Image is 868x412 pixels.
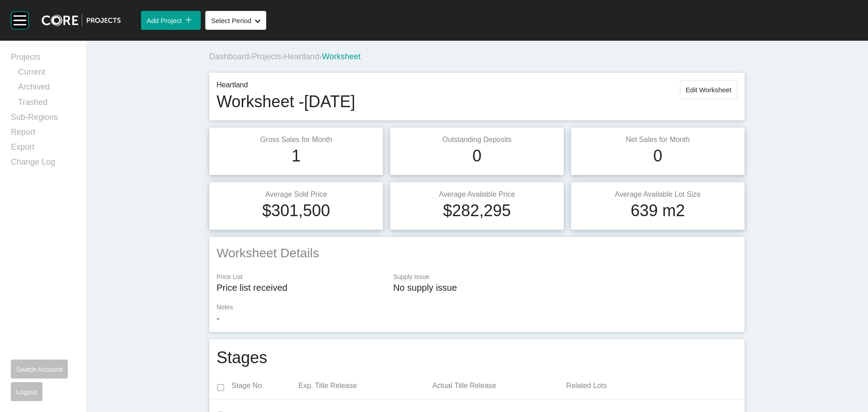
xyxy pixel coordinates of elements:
[443,199,511,222] h1: $282,295
[298,381,432,391] p: Exp. Title Release
[11,382,42,401] button: Logout
[252,52,281,61] a: Projects
[284,52,319,61] a: Heartland
[18,97,75,112] a: Trashed
[16,365,62,373] span: Switch Account
[472,145,481,167] h1: 0
[319,52,322,61] span: ›
[11,52,75,66] a: Projects
[292,145,301,167] h1: 1
[578,135,737,145] p: Net Sales for Month
[262,199,330,222] h1: $301,500
[11,142,75,156] a: Export
[393,281,737,294] p: No supply issue
[217,281,384,294] p: Price list received
[16,388,37,396] span: Logout
[211,17,251,24] span: Select Period
[217,303,737,312] p: Notes
[217,346,267,369] h1: Stages
[217,189,376,199] p: Average Sold Price
[680,80,737,99] button: Edit Worksheet
[281,52,284,61] span: ›
[11,156,75,171] a: Change Log
[146,17,182,24] span: Add Project
[393,273,737,282] p: Supply Issue
[217,135,376,145] p: Gross Sales for Month
[566,381,722,391] p: Related Lots
[631,199,685,222] h1: 639 m2
[432,381,566,391] p: Actual Title Release
[209,52,249,61] a: Dashboard
[141,11,201,30] button: Add Project
[217,312,737,325] p: -
[42,14,121,26] img: core-logo-dark.3138cae2.png
[397,135,557,145] p: Outstanding Deposits
[18,66,75,81] a: Current
[18,81,75,96] a: Archived
[11,127,75,142] a: Report
[322,52,361,61] span: Worksheet
[217,90,355,113] h1: Worksheet - [DATE]
[578,189,737,199] p: Average Available Lot Size
[397,189,557,199] p: Average Available Price
[653,145,662,167] h1: 0
[11,360,68,379] button: Switch Account
[217,80,355,90] p: Heartland
[217,273,384,282] p: Price List
[231,381,298,391] p: Stage No.
[686,86,731,94] span: Edit Worksheet
[249,52,252,61] span: ›
[11,112,75,127] a: Sub-Regions
[205,11,266,30] button: Select Period
[217,244,737,262] h2: Worksheet Details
